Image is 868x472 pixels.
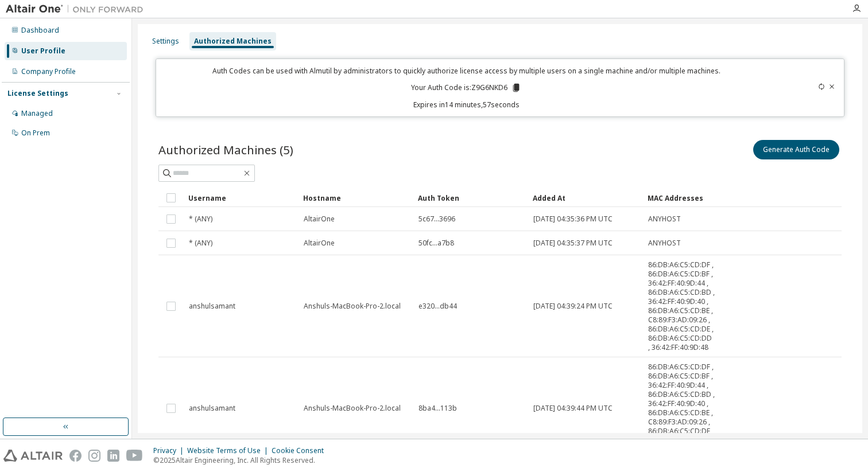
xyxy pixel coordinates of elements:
[304,404,401,413] span: Anshuls-MacBook-Pro-2.local
[21,109,53,118] div: Managed
[21,128,50,138] div: On Prem
[303,189,409,207] div: Hostname
[88,450,100,462] img: instagram.svg
[163,100,770,110] p: Expires in 14 minutes, 57 seconds
[187,446,272,455] div: Website Terms of Use
[272,446,331,455] div: Cookie Consent
[153,455,331,465] p: © 2025 Altair Engineering, Inc. All Rights Reserved.
[107,450,119,462] img: linkedin.svg
[648,362,715,454] span: 86:DB:A6:C5:CD:DF , 86:DB:A6:C5:CD:BF , 36:42:FF:40:9D:44 , 86:DB:A6:C5:CD:BD , 36:42:FF:40:9D:40...
[152,37,179,46] div: Settings
[21,46,65,56] div: User Profile
[126,450,143,462] img: youtube.svg
[189,214,212,224] span: * (ANY)
[418,214,455,224] span: 5c67...3696
[533,239,613,248] span: [DATE] 04:35:37 PM UTC
[158,142,293,158] span: Authorized Machines (5)
[533,404,613,413] span: [DATE] 04:39:44 PM UTC
[189,404,235,413] span: anshulsamant
[418,404,457,413] span: 8ba4...113b
[194,37,272,46] div: Authorized Machines
[648,260,715,352] span: 86:DB:A6:C5:CD:DF , 86:DB:A6:C5:CD:BF , 36:42:FF:40:9D:44 , 86:DB:A6:C5:CD:BD , 36:42:FF:40:9D:40...
[533,302,613,311] span: [DATE] 04:39:24 PM UTC
[411,83,521,93] p: Your Auth Code is: Z9G6NKD6
[69,450,82,462] img: facebook.svg
[648,214,681,224] span: ANYHOST
[533,189,638,207] div: Added At
[188,189,294,207] div: Username
[418,189,524,207] div: Auth Token
[6,3,149,15] img: Altair One
[3,450,63,462] img: altair_logo.svg
[648,189,715,207] div: MAC Addresses
[189,239,212,248] span: * (ANY)
[153,446,187,455] div: Privacy
[418,239,454,248] span: 50fc...a7b8
[21,67,76,76] div: Company Profile
[304,214,335,224] span: AltairOne
[648,239,681,248] span: ANYHOST
[753,140,839,159] button: Generate Auth Code
[7,89,68,98] div: License Settings
[304,302,401,311] span: Anshuls-MacBook-Pro-2.local
[163,66,770,76] p: Auth Codes can be used with Almutil by administrators to quickly authorize license access by mult...
[189,302,235,311] span: anshulsamant
[304,239,335,248] span: AltairOne
[533,214,613,224] span: [DATE] 04:35:36 PM UTC
[418,302,457,311] span: e320...db44
[21,26,59,35] div: Dashboard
